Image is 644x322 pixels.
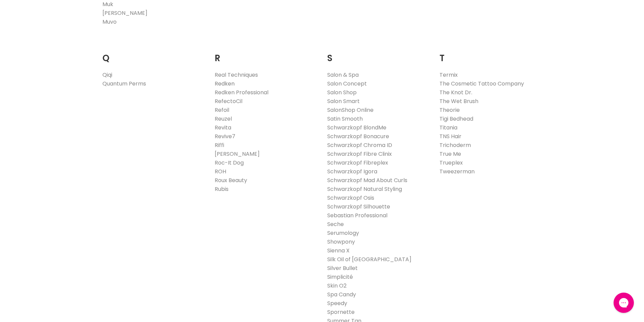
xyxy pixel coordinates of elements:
[215,80,235,88] a: Redken
[439,115,473,123] a: Tigi Bedhead
[327,264,358,272] a: Silver Bullet
[327,194,374,202] a: Schwarzkopf Osis
[327,124,386,131] a: Schwarzkopf BlondMe
[327,220,344,228] a: Seche
[102,0,113,8] a: Muk
[215,71,258,79] a: Real Techniques
[327,141,392,149] a: Schwarzkopf Chroma ID
[439,80,524,88] a: The Cosmetic Tattoo Company
[327,203,390,210] a: Schwarzkopf Silhouette
[327,238,355,246] a: Showpony
[327,89,357,96] a: Salon Shop
[439,168,475,175] a: Tweezerman
[102,9,147,17] a: [PERSON_NAME]
[439,132,461,140] a: TNS Hair
[327,247,350,254] a: Sienna X
[215,106,229,114] a: Refoil
[327,159,388,167] a: Schwarzkopf Fibreplex
[327,97,360,105] a: Salon Smart
[327,132,389,140] a: Schwarzkopf Bonacure
[439,97,478,105] a: The Wet Brush
[215,97,242,105] a: RefectoCil
[102,71,112,79] a: Qiqi
[215,176,247,184] a: Roux Beauty
[327,273,353,281] a: Simplicité
[215,185,229,193] a: Rubis
[327,168,377,175] a: Schwarzkopf Igora
[215,141,224,149] a: Riffi
[439,141,471,149] a: Trichoderm
[439,89,472,96] a: The Knot Dr.
[327,255,411,263] a: Silk Oil of [GEOGRAPHIC_DATA]
[439,124,457,131] a: Titania
[439,106,460,114] a: Theorie
[327,299,347,307] a: Speedy
[439,43,542,65] h2: T
[327,229,359,237] a: Serumology
[215,132,235,140] a: Revive7
[327,282,347,290] a: Skin O2
[215,124,231,131] a: Revita
[215,159,244,167] a: Roc-It Dog
[439,159,463,167] a: Trueplex
[327,115,363,123] a: Satin Smooth
[215,43,317,65] h2: R
[327,106,374,114] a: SalonShop Online
[327,150,392,158] a: Schwarzkopf Fibre Clinix
[327,212,387,219] a: Sebastian Professional
[327,291,356,298] a: Spa Candy
[327,185,402,193] a: Schwarzkopf Natural Styling
[327,308,355,316] a: Spornette
[327,71,359,79] a: Salon & Spa
[610,290,637,315] iframe: Gorgias live chat messenger
[327,43,430,65] h2: S
[215,150,260,158] a: [PERSON_NAME]
[102,18,117,26] a: Muvo
[327,176,407,184] a: Schwarzkopf Mad About Curls
[102,43,205,65] h2: Q
[215,115,232,123] a: Reuzel
[102,80,146,88] a: Quantum Perms
[327,80,367,88] a: Salon Concept
[215,168,226,175] a: ROH
[439,150,461,158] a: True Me
[215,89,268,96] a: Redken Professional
[439,71,458,79] a: Termix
